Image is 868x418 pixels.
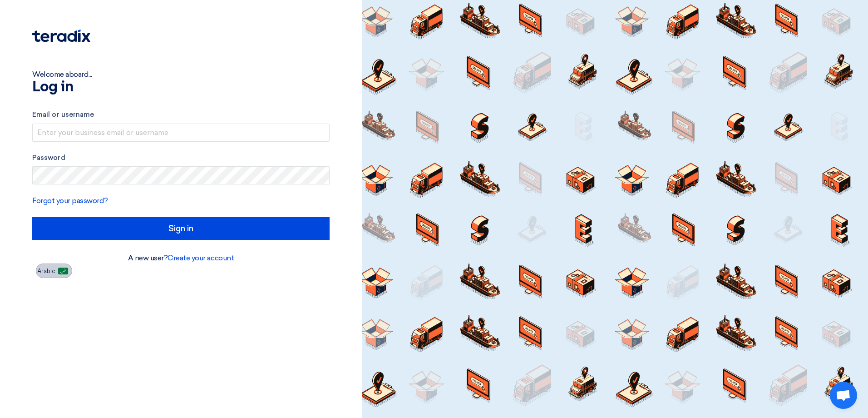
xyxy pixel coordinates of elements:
a: Forgot your password? [32,196,108,205]
img: ar-AR.png [58,268,68,274]
img: Teradix logo [32,30,90,42]
input: Sign in [32,217,330,240]
button: Arabic [36,264,72,278]
label: Email or username [32,109,330,120]
input: Enter your business email or username [32,124,330,142]
span: Arabic [37,268,55,274]
h1: Log in [32,80,330,95]
a: Create your account [168,254,234,262]
a: Open chat [830,382,857,409]
label: Password [32,153,330,163]
div: Welcome aboard... [32,69,330,80]
font: A new user? [128,254,234,262]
